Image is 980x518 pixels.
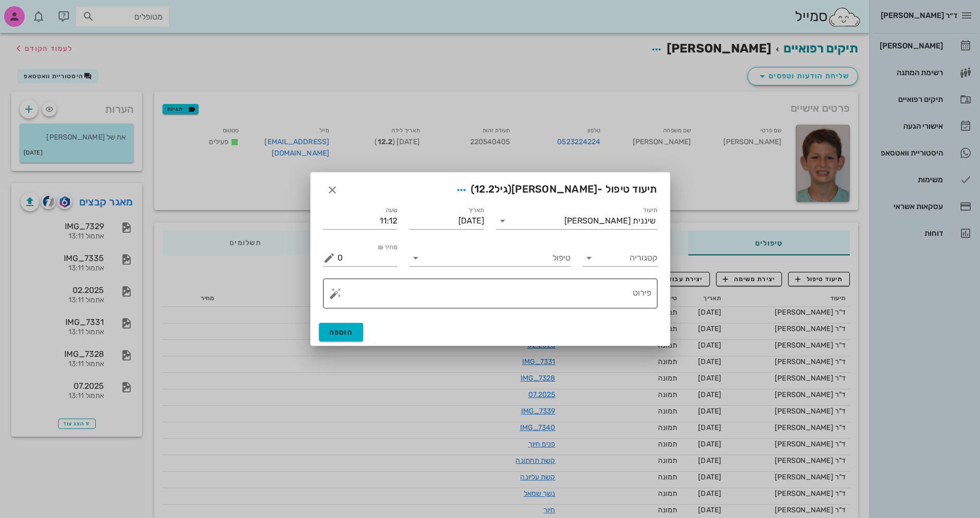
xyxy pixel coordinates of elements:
label: תאריך [468,206,484,214]
span: תיעוד טיפול - [452,181,657,199]
label: מחיר ₪ [378,244,398,251]
label: שעה [386,206,398,214]
span: [PERSON_NAME] [511,183,597,195]
label: תיעוד [643,206,657,214]
div: תיעודשיננית [PERSON_NAME] [496,213,657,229]
button: הוספה [319,323,364,341]
span: 12.2 [474,183,494,195]
button: מחיר ₪ appended action [323,252,335,264]
span: הוספה [329,328,353,337]
div: שיננית [PERSON_NAME] [564,216,655,226]
span: (גיל ) [471,183,511,195]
